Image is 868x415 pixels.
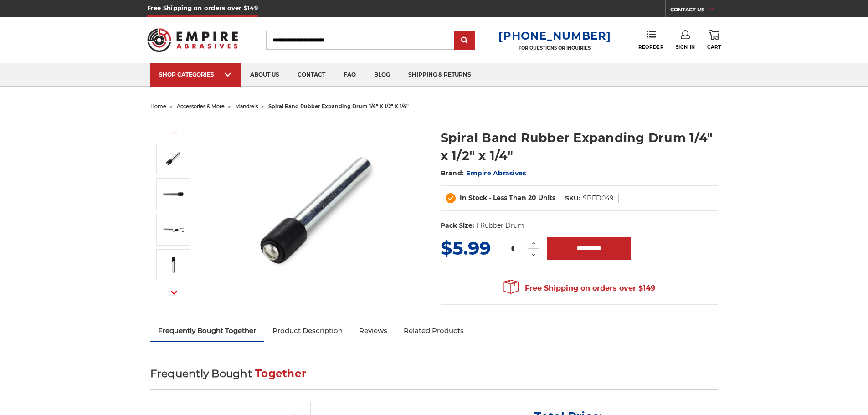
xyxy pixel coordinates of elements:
[162,218,185,241] img: Rubber expanding drum adapter parts suitable for a variety of spiral bands, ensuring a tight hold...
[441,237,491,259] span: $5.99
[264,321,351,341] a: Product Description
[255,367,306,380] span: Together
[441,221,474,231] dt: Pack Size:
[466,169,526,177] a: Empire Abrasives
[670,5,721,17] a: CONTACT US
[162,147,185,170] img: Angled view of a rubber drum adapter for die grinders, designed for a snug fit with abrasive spir...
[460,194,487,202] span: In Stock
[456,31,474,50] input: Submit
[707,44,721,50] span: Cart
[351,321,395,341] a: Reviews
[538,194,555,202] span: Units
[163,283,185,302] button: Next
[159,71,232,78] div: SHOP CATEGORIES
[228,119,411,302] img: Angled view of a rubber drum adapter for die grinders, designed for a snug fit with abrasive spir...
[163,123,185,143] button: Previous
[268,103,409,109] span: spiral band rubber expanding drum 1/4" x 1/2" x 1/4"
[162,254,185,277] img: Rubber expanding drum with shank adapter, ideal for high RPM use with power drills or die grinders.
[399,63,480,87] a: shipping & returns
[395,321,472,341] a: Related Products
[334,63,365,87] a: faq
[441,129,718,164] h1: Spiral Band Rubber Expanding Drum 1/4" x 1/2" x 1/4"
[177,103,225,109] a: accessories & more
[498,45,611,51] p: FOR QUESTIONS OR INQUIRIES
[707,30,721,50] a: Cart
[150,321,265,341] a: Frequently Bought Together
[162,183,185,205] img: Shank detail of Empire Abrasives' 3/8 inch x 1/2 inch x 1/4 inch rubber drum for precise spiral b...
[150,367,252,380] span: Frequently Bought
[241,63,288,87] a: about us
[676,44,695,50] span: Sign In
[288,63,334,87] a: contact
[476,221,524,231] dd: 1 Rubber Drum
[147,22,238,58] img: Empire Abrasives
[498,29,611,42] a: [PHONE_NUMBER]
[638,44,663,50] span: Reorder
[150,103,166,109] a: home
[528,194,536,202] span: 20
[441,169,464,177] span: Brand:
[489,194,526,202] span: - Less Than
[503,279,655,297] span: Free Shipping on orders over $149
[583,194,614,203] dd: SBED049
[565,194,580,203] dt: SKU:
[638,30,663,50] a: Reorder
[365,63,399,87] a: blog
[235,103,258,109] a: mandrels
